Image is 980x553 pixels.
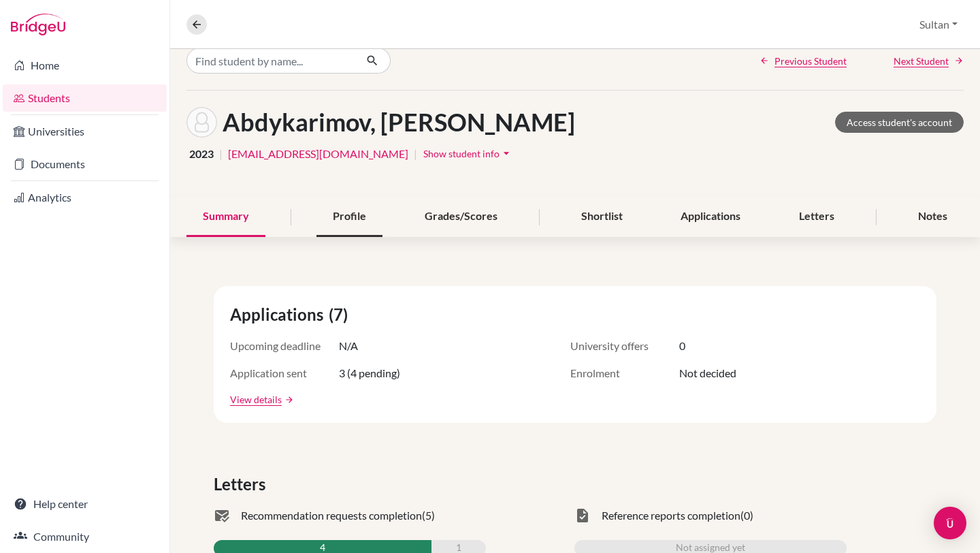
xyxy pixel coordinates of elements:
a: Home [3,52,167,79]
a: Analytics [3,184,167,211]
a: Universities [3,118,167,145]
span: 3 (4 pending) [339,365,400,381]
span: Show student info [423,148,500,159]
span: | [414,146,417,162]
span: Application sent [230,365,339,381]
div: Grades/Scores [408,197,514,237]
img: Bridge-U [11,14,65,35]
span: Not decided [679,365,736,381]
span: 2023 [189,146,214,162]
input: Find student by name... [186,48,355,74]
a: Help center [3,490,167,518]
a: Access student's account [835,112,964,133]
div: Applications [664,197,757,237]
span: (0) [740,507,753,524]
span: Upcoming deadline [230,338,339,354]
a: [EMAIL_ADDRESS][DOMAIN_NAME] [228,146,408,162]
h1: Abdykarimov, [PERSON_NAME] [223,108,575,137]
span: (5) [422,507,435,524]
a: arrow_forward [282,395,294,405]
span: 0 [679,338,685,354]
span: | [219,146,223,162]
span: Reference reports completion [602,507,740,524]
span: Next Student [894,54,949,68]
a: Next Student [894,54,964,68]
i: arrow_drop_down [500,146,513,160]
img: Nurbek Abdykarimov's avatar [186,107,217,138]
span: (7) [329,302,353,327]
div: Profile [316,197,382,237]
span: Recommendation requests completion [241,507,422,524]
a: Documents [3,151,167,178]
a: Community [3,523,167,550]
span: mark_email_read [214,507,230,524]
div: Shortlist [565,197,639,237]
div: Summary [186,197,265,237]
a: Students [3,84,167,112]
span: Previous Student [774,54,847,68]
a: Previous Student [759,54,847,68]
span: Enrolment [570,365,679,381]
button: Show student infoarrow_drop_down [423,143,514,164]
span: N/A [339,338,358,354]
span: Letters [214,472,271,496]
span: Applications [230,302,329,327]
div: Notes [902,197,964,237]
div: Open Intercom Messenger [934,507,966,539]
span: task [574,507,591,524]
a: View details [230,392,282,407]
span: University offers [570,338,679,354]
div: Letters [783,197,851,237]
button: Sultan [913,12,964,37]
